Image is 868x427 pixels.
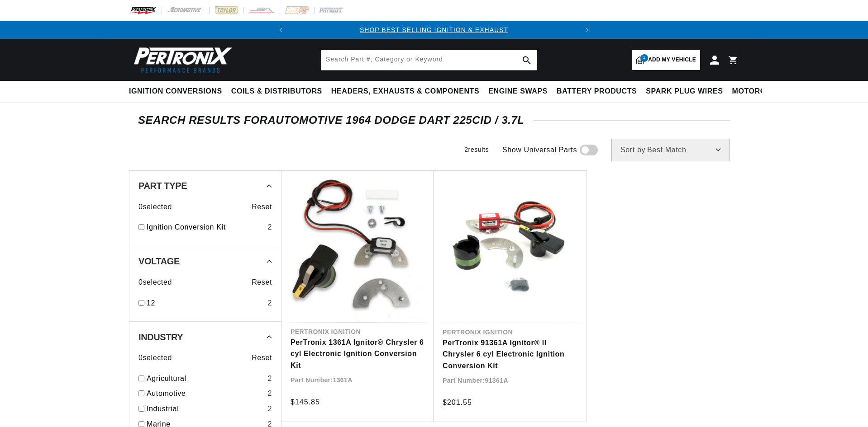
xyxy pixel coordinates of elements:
[147,297,264,309] a: 12
[646,87,723,96] span: Spark Plug Wires
[267,297,272,309] div: 2
[147,221,264,233] a: Ignition Conversion Kit
[632,50,700,70] a: 1Add my vehicle
[138,352,172,364] span: 0 selected
[267,388,272,399] div: 2
[290,25,578,35] div: 1 of 2
[611,139,730,161] select: Sort by
[517,50,537,70] button: search button
[640,54,648,62] span: 1
[138,277,172,288] span: 0 selected
[272,21,290,39] button: Translation missing: en.sections.announcements.previous_announcement
[252,352,272,364] span: Reset
[267,403,272,415] div: 2
[331,87,479,96] span: Headers, Exhausts & Components
[147,373,264,385] a: Agricultural
[443,337,577,372] a: PerTronix 91361A Ignitor® II Chrysler 6 cyl Electronic Ignition Conversion Kit
[227,81,327,102] summary: Coils & Distributors
[252,201,272,213] span: Reset
[291,337,424,371] a: PerTronix 1361A Ignitor® Chrysler 6 cyl Electronic Ignition Conversion Kit
[138,181,187,190] span: Part Type
[252,277,272,288] span: Reset
[327,81,484,102] summary: Headers, Exhausts & Components
[138,333,183,342] span: Industry
[578,21,596,39] button: Translation missing: en.sections.announcements.next_announcement
[552,81,641,102] summary: Battery Products
[732,87,786,96] span: Motorcycle
[641,81,727,102] summary: Spark Plug Wires
[231,87,322,96] span: Coils & Distributors
[484,81,552,102] summary: Engine Swaps
[138,201,172,213] span: 0 selected
[129,87,222,96] span: Ignition Conversions
[147,403,264,415] a: Industrial
[267,221,272,233] div: 2
[321,50,537,70] input: Search Part #, Category or Keyword
[138,116,730,125] div: SEARCH RESULTS FOR Automotive 1964 Dodge Dart 225cid / 3.7L
[129,44,233,75] img: Pertronix
[106,21,762,39] slideshow-component: Translation missing: en.sections.announcements.announcement_bar
[728,81,791,102] summary: Motorcycle
[464,146,489,153] span: 2 results
[620,146,645,154] span: Sort by
[360,26,508,33] a: SHOP BEST SELLING IGNITION & EXHAUST
[129,81,227,102] summary: Ignition Conversions
[648,56,696,64] span: Add my vehicle
[502,144,577,156] span: Show Universal Parts
[267,373,272,385] div: 2
[290,25,578,35] div: Announcement
[147,388,264,399] a: Automotive
[138,257,180,266] span: Voltage
[557,87,637,96] span: Battery Products
[488,87,548,96] span: Engine Swaps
